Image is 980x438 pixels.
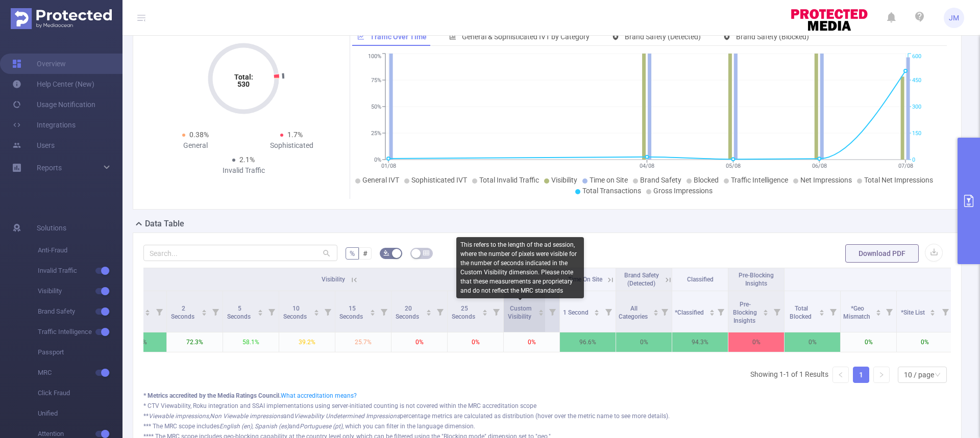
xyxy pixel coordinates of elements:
[912,130,921,137] tspan: 150
[616,332,672,352] p: 0%
[258,308,263,311] i: icon: caret-up
[144,308,151,314] div: Sort
[560,332,616,352] p: 96.6%
[152,291,166,332] i: Filter menu
[624,272,659,287] span: Brand Safety (Detected)
[898,163,913,169] tspan: 07/08
[826,291,840,332] i: Filter menu
[234,73,253,81] tspan: Total:
[873,367,890,383] li: Next Page
[949,8,959,28] span: JM
[901,309,926,316] span: *Site List
[38,383,122,403] span: Click Fraud
[201,308,207,314] div: Sort
[709,312,715,315] i: icon: caret-down
[322,276,345,283] span: Visibility
[714,291,728,332] i: Filter menu
[594,308,599,311] i: icon: caret-up
[456,237,584,298] div: This refers to the length of the ad session, where the number of pixels were visible for the numb...
[672,332,728,352] p: 94.3%
[845,244,919,263] button: Download PDF
[223,332,279,352] p: 58.1%
[878,372,885,378] i: icon: right
[433,291,447,332] i: Filter menu
[145,218,184,230] h2: Data Table
[383,250,389,256] i: icon: bg-colors
[350,249,355,257] span: %
[38,363,122,383] span: MRC
[938,291,952,332] i: Filter menu
[594,308,600,314] div: Sort
[551,176,577,184] span: Visibility
[167,332,223,352] p: 72.3%
[640,176,681,184] span: Brand Safety
[864,176,933,184] span: Total Net Impressions
[904,367,934,382] div: 10 / page
[243,140,339,151] div: Sophisticated
[912,157,915,163] tspan: 0
[897,332,952,352] p: 0%
[763,308,769,311] i: icon: caret-up
[785,332,840,352] p: 0%
[930,308,936,311] i: icon: caret-up
[283,305,308,320] span: 10 Seconds
[482,308,488,311] i: icon: caret-up
[143,392,281,399] b: * Metrics accredited by the Media Ratings Council.
[594,312,599,315] i: icon: caret-down
[694,176,719,184] span: Blocked
[426,308,432,311] i: icon: caret-up
[653,308,659,314] div: Sort
[504,332,559,352] p: 0%
[368,54,381,60] tspan: 100%
[935,372,941,379] i: icon: down
[426,312,432,315] i: icon: caret-down
[731,176,788,184] span: Traffic Intelligence
[853,367,869,382] a: 1
[148,140,243,151] div: General
[396,305,421,320] span: 20 Seconds
[812,163,826,169] tspan: 06/08
[763,308,769,314] div: Sort
[381,163,396,169] tspan: 01/08
[733,301,757,324] span: Pre-Blocking Insights
[38,403,122,424] span: Unified
[619,305,649,320] span: All Categories
[370,308,376,314] div: Sort
[38,240,122,261] span: Anti-Fraud
[189,131,209,139] span: 0.38%
[374,157,381,163] tspan: 0%
[482,308,488,314] div: Sort
[143,401,951,410] div: * CTV Viewability, Roku integration and SSAI implementations using server-initiated counting is n...
[279,332,335,352] p: 39.2%
[426,308,432,314] div: Sort
[12,115,76,135] a: Integrations
[601,291,616,332] i: Filter menu
[452,305,477,320] span: 25 Seconds
[912,77,921,84] tspan: 450
[314,308,320,311] i: icon: caret-up
[371,130,381,137] tspan: 25%
[538,308,544,311] i: icon: caret-up
[538,312,544,315] i: icon: caret-down
[357,33,364,40] i: icon: line-chart
[449,33,456,40] i: icon: bar-chart
[709,308,715,311] i: icon: caret-up
[653,187,713,195] span: Gross Impressions
[202,308,207,311] i: icon: caret-up
[448,332,503,352] p: 0%
[171,305,196,320] span: 2 Seconds
[838,372,844,378] i: icon: left
[568,276,602,283] span: Time On Site
[143,245,337,261] input: Search...
[929,308,936,314] div: Sort
[563,309,590,316] span: 1 Second
[371,77,381,84] tspan: 75%
[875,308,881,311] i: icon: caret-up
[37,218,66,238] span: Solutions
[371,104,381,110] tspan: 50%
[339,305,364,320] span: 15 Seconds
[625,33,701,41] span: Brand Safety (Detected)
[882,291,896,332] i: Filter menu
[12,74,94,94] a: Help Center (New)
[736,33,809,41] span: Brand Safety (Blocked)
